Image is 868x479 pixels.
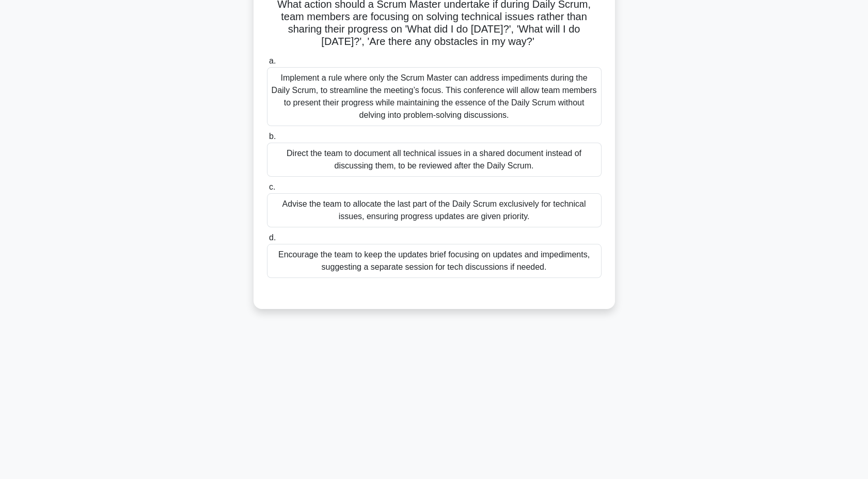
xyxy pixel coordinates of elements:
[267,244,602,278] div: Encourage the team to keep the updates brief focusing on updates and impediments, suggesting a se...
[267,67,602,126] div: Implement a rule where only the Scrum Master can address impediments during the Daily Scrum, to s...
[269,56,276,65] span: a.
[267,193,602,227] div: Advise the team to allocate the last part of the Daily Scrum exclusively for technical issues, en...
[269,182,275,191] span: c.
[269,233,276,242] span: d.
[269,132,276,141] span: b.
[267,143,602,177] div: Direct the team to document all technical issues in a shared document instead of discussing them,...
